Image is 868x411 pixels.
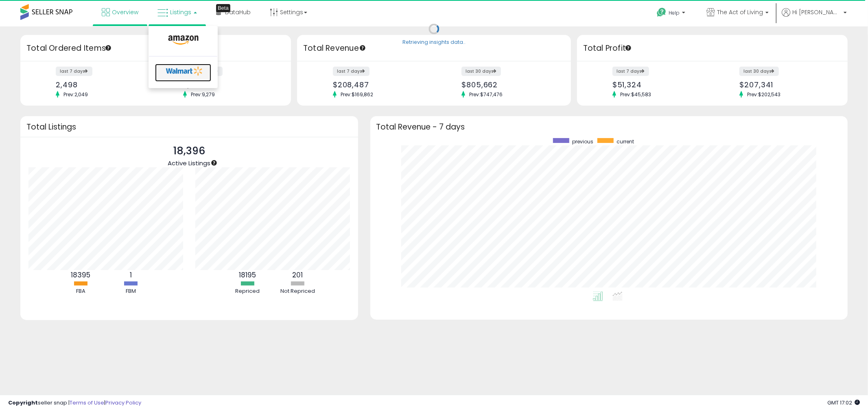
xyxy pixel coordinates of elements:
[617,138,634,145] span: current
[739,80,833,89] div: $207,341
[583,43,842,54] h3: Total Profit
[625,44,632,52] div: Tooltip anchor
[782,8,847,26] a: Hi [PERSON_NAME]
[717,8,763,16] span: The Act of Living
[792,8,841,16] span: Hi [PERSON_NAME]
[56,288,105,295] div: FBA
[333,67,370,76] label: last 7 days
[170,8,191,16] span: Listings
[616,91,655,98] span: Prev: $45,583
[669,9,680,16] span: Help
[106,288,155,295] div: FBM
[216,4,230,12] div: Tooltip anchor
[650,1,693,26] a: Help
[612,80,706,89] div: $51,324
[461,80,557,89] div: $805,662
[292,270,303,280] b: 201
[359,44,366,52] div: Tooltip anchor
[402,39,466,46] div: Retrieving insights data..
[112,8,138,16] span: Overview
[56,80,149,89] div: 2,498
[239,270,256,280] b: 18195
[273,288,322,295] div: Not Repriced
[461,67,501,76] label: last 30 days
[210,159,218,167] div: Tooltip anchor
[612,67,649,76] label: last 7 days
[26,43,285,54] h3: Total Ordered Items
[56,67,92,76] label: last 7 days
[26,124,352,130] h3: Total Listings
[187,91,219,98] span: Prev: 9,279
[71,270,90,280] b: 18395
[168,143,210,159] p: 18,396
[303,43,565,54] h3: Total Revenue
[337,91,377,98] span: Prev: $169,862
[333,80,428,89] div: $208,487
[183,80,277,89] div: 9,610
[739,67,779,76] label: last 30 days
[225,8,251,16] span: DataHub
[465,91,507,98] span: Prev: $747,476
[656,7,667,17] i: Get Help
[130,270,132,280] b: 1
[376,124,842,130] h3: Total Revenue - 7 days
[743,91,785,98] span: Prev: $202,543
[223,288,272,295] div: Repriced
[105,44,112,52] div: Tooltip anchor
[168,159,210,167] span: Active Listings
[59,91,92,98] span: Prev: 2,049
[572,138,593,145] span: previous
